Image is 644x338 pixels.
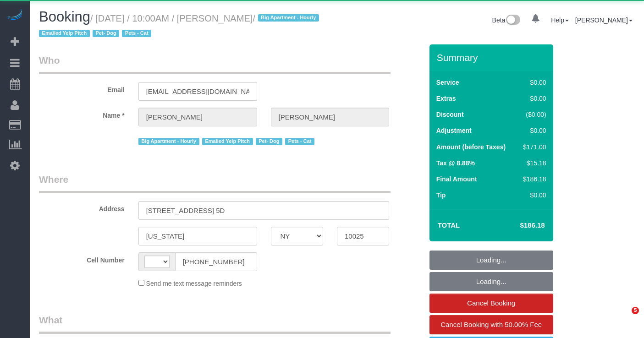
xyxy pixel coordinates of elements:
[438,221,460,229] strong: Total
[32,201,132,213] label: Address
[437,52,549,63] h3: Summary
[256,138,282,145] span: Pet- Dog
[519,126,546,135] div: $0.00
[436,191,446,200] label: Tip
[436,158,475,168] label: Tax @ 8.88%
[138,227,257,245] input: City
[429,315,553,334] a: Cancel Booking with 50.00% Fee
[93,30,119,37] span: Pet- Dog
[32,82,132,94] label: Email
[436,110,464,119] label: Discount
[575,16,633,24] a: [PERSON_NAME]
[39,54,391,74] legend: Who
[519,94,546,103] div: $0.00
[39,13,322,39] small: / [DATE] / 10:00AM / [PERSON_NAME]
[519,174,546,184] div: $186.18
[436,78,459,87] label: Service
[39,30,90,37] span: Emailed Yelp Pitch
[138,108,257,126] input: First Name
[551,16,569,24] a: Help
[175,252,257,271] input: Cell Number
[39,9,90,25] span: Booking
[492,16,521,24] a: Beta
[519,78,546,87] div: $0.00
[32,108,132,120] label: Name *
[436,142,506,152] label: Amount (before Taxes)
[337,227,389,245] input: Zip Code
[271,108,390,126] input: Last Name
[122,30,151,37] span: Pets - Cat
[440,321,542,328] span: Cancel Booking with 50.00% Fee
[146,280,242,287] span: Send me text message reminders
[436,174,477,184] label: Final Amount
[505,15,520,27] img: New interface
[138,138,199,145] span: Big Apartment - Hourly
[202,138,253,145] span: Emailed Yelp Pitch
[258,14,319,22] span: Big Apartment - Hourly
[519,158,546,168] div: $15.18
[39,173,391,193] legend: Where
[32,252,132,265] label: Cell Number
[138,82,257,101] input: Email
[39,313,391,334] legend: What
[285,138,314,145] span: Pets - Cat
[6,9,24,22] img: Automaid Logo
[632,307,639,314] span: 5
[429,294,553,313] a: Cancel Booking
[613,307,635,329] iframe: Intercom live chat
[519,142,546,152] div: $171.00
[519,191,546,200] div: $0.00
[492,222,545,229] h4: $186.18
[436,126,472,135] label: Adjustment
[519,110,546,119] div: ($0.00)
[436,94,456,103] label: Extras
